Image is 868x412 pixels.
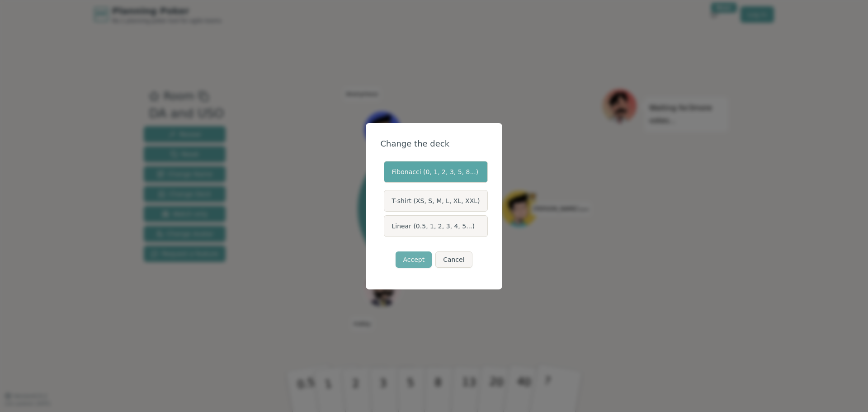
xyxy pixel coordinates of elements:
button: Cancel [435,251,472,268]
label: T-shirt (XS, S, M, L, XL, XXL) [384,190,487,212]
button: Accept [396,251,432,268]
label: Linear (0.5, 1, 2, 3, 4, 5...) [384,215,487,237]
label: Fibonacci (0, 1, 2, 3, 5, 8...) [384,161,487,183]
div: Change the deck [380,137,487,150]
